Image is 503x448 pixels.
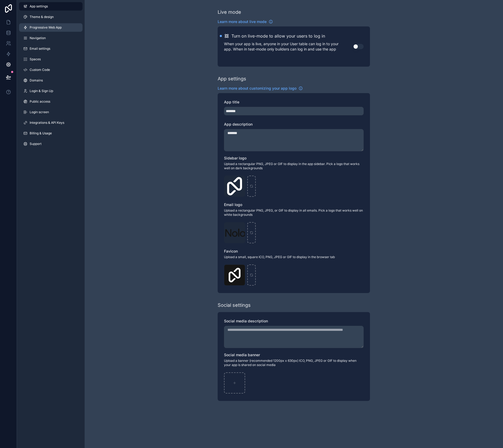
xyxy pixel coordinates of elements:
[19,87,83,95] a: Login & Sign Up
[224,319,268,323] span: Social media description
[224,162,364,170] span: Upload a rectangular PNG, JPEG or GIF to display in the app sidebar. Pick a logo that works well ...
[224,208,364,217] span: Upload a rectangular PNG, JPEG, or GIF to display in all emails. Pick a logo that works well on w...
[218,86,303,91] a: Learn more about customizing your app logo
[30,4,48,8] span: App settings
[224,359,364,367] span: Upload a banner (recommended 1200px x 630px) ICO, PNG, JPEG or GIF to display when your app is sh...
[30,131,52,135] span: Billing & Usage
[19,2,83,11] a: App settings
[224,122,253,126] span: App description
[19,34,83,42] a: Navigation
[30,57,41,61] span: Spaces
[19,140,83,148] a: Support
[224,255,364,259] span: Upload a small, square ICO, PNG, JPEG or GIF to display in the browser tab
[19,44,83,53] a: Email settings
[19,118,83,127] a: Integrations & API Keys
[231,33,325,39] h2: Turn on live-mode to allow your users to log in
[19,76,83,85] a: Domains
[30,89,53,93] span: Login & Sign Up
[30,78,43,83] span: Domains
[19,13,83,21] a: Theme & design
[224,41,353,52] p: When your app is live, anyone in your User table can log in to your app. When in test-mode only b...
[30,68,50,72] span: Custom Code
[30,110,49,114] span: Login screen
[218,19,267,24] span: Learn more about live mode
[30,142,42,146] span: Support
[19,66,83,74] a: Custom Code
[224,249,238,253] span: Favicon
[218,8,241,16] div: Live mode
[224,156,246,160] span: Sidebar logo
[30,121,64,125] span: Integrations & API Keys
[30,25,62,30] span: Progressive Web App
[19,129,83,138] a: Billing & Usage
[30,15,54,19] span: Theme & design
[19,23,83,32] a: Progressive Web App
[224,353,260,357] span: Social media banner
[224,100,239,104] span: App title
[218,301,251,309] div: Social settings
[30,47,50,51] span: Email settings
[30,36,46,40] span: Navigation
[19,97,83,106] a: Public access
[218,86,296,91] span: Learn more about customizing your app logo
[218,19,273,24] a: Learn more about live mode
[218,75,246,83] div: App settings
[224,202,242,207] span: Email logo
[19,55,83,63] a: Spaces
[19,108,83,116] a: Login screen
[30,99,50,104] span: Public access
